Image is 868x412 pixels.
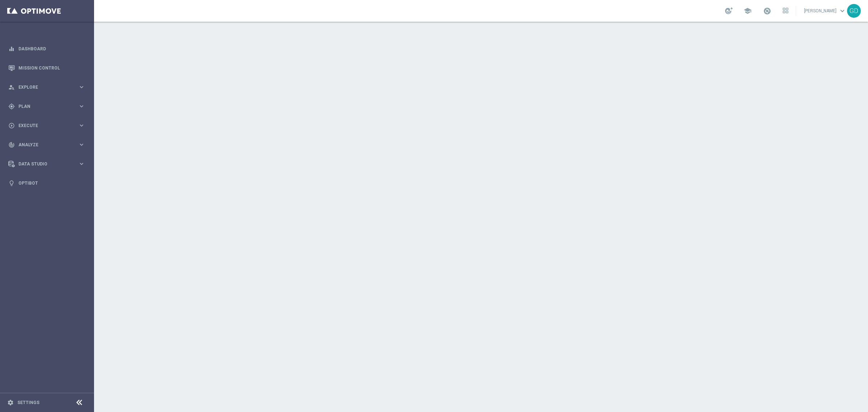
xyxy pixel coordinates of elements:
[8,122,78,129] div: Execute
[8,103,78,110] div: Plan
[18,162,78,166] span: Data Studio
[847,4,861,18] div: GD
[8,180,15,186] i: lightbulb
[8,173,85,193] div: Optibot
[8,84,15,91] i: person_search
[8,65,85,71] button: Mission Control
[744,7,752,15] span: school
[8,104,85,109] button: gps_fixed Plan keyboard_arrow_right
[8,46,85,52] button: equalizer Dashboard
[8,180,85,186] button: lightbulb Optibot
[8,39,85,58] div: Dashboard
[78,84,85,91] i: keyboard_arrow_right
[18,39,85,58] a: Dashboard
[8,161,85,167] button: Data Studio keyboard_arrow_right
[8,103,15,110] i: gps_fixed
[18,173,85,193] a: Optibot
[8,84,85,90] button: person_search Explore keyboard_arrow_right
[18,123,78,128] span: Execute
[803,5,847,16] a: [PERSON_NAME]keyboard_arrow_down
[8,142,15,148] i: track_changes
[8,123,85,129] button: play_circle_outline Execute keyboard_arrow_right
[78,141,85,148] i: keyboard_arrow_right
[18,58,85,77] a: Mission Control
[18,85,78,89] span: Explore
[78,160,85,167] i: keyboard_arrow_right
[17,400,39,405] a: Settings
[838,7,846,15] span: keyboard_arrow_down
[78,122,85,129] i: keyboard_arrow_right
[8,142,85,148] button: track_changes Analyze keyboard_arrow_right
[8,142,78,148] div: Analyze
[7,399,14,406] i: settings
[8,46,15,52] i: equalizer
[18,104,78,109] span: Plan
[8,161,78,167] div: Data Studio
[18,143,78,147] span: Analyze
[8,84,78,91] div: Explore
[8,122,15,129] i: play_circle_outline
[78,103,85,110] i: keyboard_arrow_right
[8,58,85,77] div: Mission Control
